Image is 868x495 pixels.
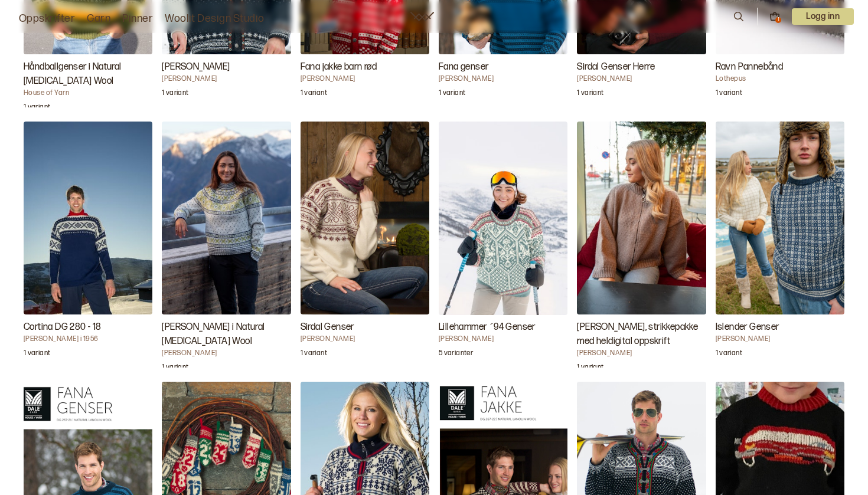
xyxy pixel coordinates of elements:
[439,74,567,84] h4: [PERSON_NAME]
[162,60,291,74] h3: [PERSON_NAME]
[162,74,291,84] h4: [PERSON_NAME]
[24,103,50,114] p: 1 variant
[24,122,152,368] a: Cortina DG 280 - 18
[439,349,473,360] p: 5 varianter
[792,8,854,25] button: User dropdown
[301,122,429,368] a: Sirdal Genser
[162,320,291,349] h3: [PERSON_NAME] i Natural [MEDICAL_DATA] Wool
[439,88,465,100] p: 1 variant
[301,88,327,100] p: 1 variant
[301,74,429,84] h4: [PERSON_NAME]
[716,320,844,335] h3: Islender Genser
[577,122,706,314] img: Ane Kydland ThomassenClara jakke, strikkepakke med heldigital oppskrift
[439,335,567,344] h4: [PERSON_NAME]
[162,122,291,368] a: Inger Genser i Natural Lanolin Wool
[577,60,706,74] h3: Sirdal Genser Herre
[162,88,188,100] p: 1 variant
[301,60,429,74] h3: Fana jakke barn rød
[162,363,188,375] p: 1 variant
[792,8,854,25] p: Logg inn
[577,320,706,349] h3: [PERSON_NAME], strikkepakke med heldigital oppskrift
[439,320,567,335] h3: Lillehammer ´94 Genser
[716,335,844,344] h4: [PERSON_NAME]
[19,11,75,27] a: Oppskrifter
[716,122,844,368] a: Islender Genser
[577,363,603,375] p: 1 variant
[24,320,152,335] h3: Cortina DG 280 - 18
[439,60,567,74] h3: Fana genser
[769,11,780,22] button: 1
[162,349,291,358] h4: [PERSON_NAME]
[716,74,844,84] h4: Lothepus
[24,60,152,88] h3: Håndballgenser i Natural [MEDICAL_DATA] Wool
[439,122,567,315] img: Margaretha FinsethLillehammer ´94 Genser
[577,349,706,358] h4: [PERSON_NAME]
[577,74,706,84] h4: [PERSON_NAME]
[87,11,110,27] a: Garn
[439,122,567,368] a: Lillehammer ´94 Genser
[24,88,152,98] h4: House of Yarn
[716,122,844,314] img: Kari HaugenIslender Genser
[24,122,152,314] img: Bitten Eriksen i 1956Cortina DG 280 - 18
[24,349,50,360] p: 1 variant
[577,122,706,368] a: Clara jakke, strikkepakke med heldigital oppskrift
[577,88,603,100] p: 1 variant
[165,11,265,27] a: Woolit Design Studio
[301,349,327,360] p: 1 variant
[301,122,429,314] img: Dale GarnSirdal Genser
[301,335,429,344] h4: [PERSON_NAME]
[775,17,781,23] div: 1
[716,60,844,74] h3: Ravn Pannebånd
[24,335,152,344] h4: [PERSON_NAME] i 1956
[301,320,429,335] h3: Sirdal Genser
[162,122,291,314] img: Dale GarnInger Genser i Natural Lanolin Wool
[716,88,742,100] p: 1 variant
[122,11,153,27] a: Pinner
[716,349,742,360] p: 1 variant
[410,12,434,21] a: Woolit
